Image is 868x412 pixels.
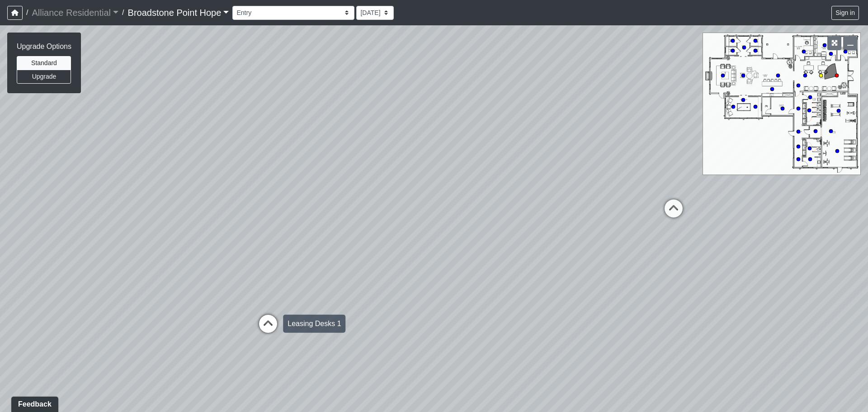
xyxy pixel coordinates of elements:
[128,4,229,22] a: Broadstone Point Hope
[32,4,118,22] a: Alliance Residential
[17,56,71,70] button: Standard
[7,394,60,412] iframe: Ybug feedback widget
[17,70,71,84] button: Upgrade
[118,4,127,22] span: /
[283,315,345,333] div: Leasing Desks 1
[23,4,32,22] span: /
[831,6,859,20] button: Sign in
[17,42,71,51] h6: Upgrade Options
